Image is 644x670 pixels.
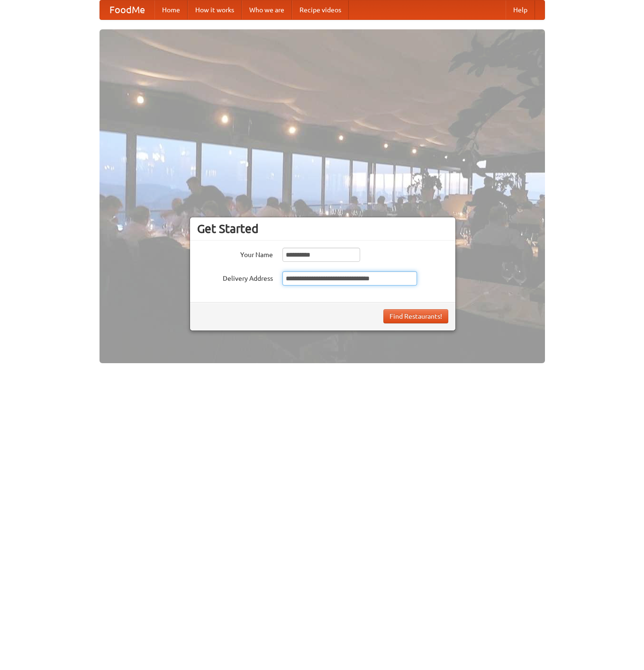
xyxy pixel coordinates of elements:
a: FoodMe [100,0,154,19]
a: Who we are [242,0,292,19]
button: Find Restaurants! [383,309,448,323]
a: Recipe videos [292,0,349,19]
a: Home [154,0,188,19]
a: How it works [188,0,242,19]
label: Delivery Address [197,271,273,283]
h3: Get Started [197,222,448,236]
label: Your Name [197,248,273,259]
a: Help [506,0,535,19]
